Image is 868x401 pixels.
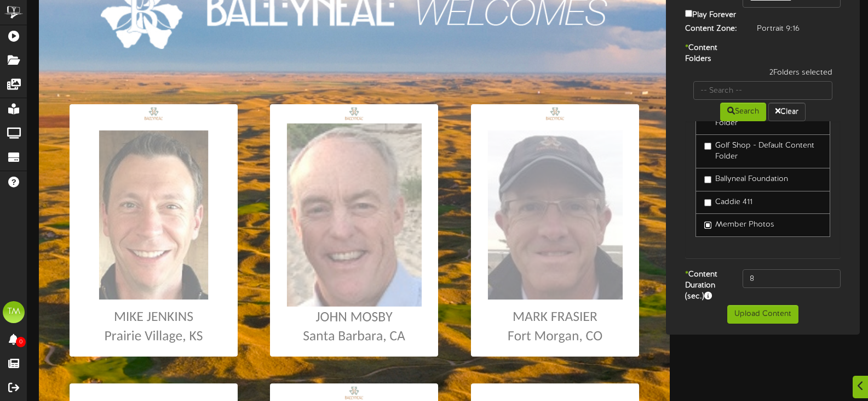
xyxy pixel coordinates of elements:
div: Portrait 9:16 [749,24,849,35]
input: Golf Shop - Default Content Folder [704,143,711,150]
label: Play Forever [685,8,736,21]
label: Content Duration (sec.) [677,269,734,302]
label: Caddie 411 [704,197,752,208]
button: Upload Content [727,305,798,324]
label: Golf Shop - Default Content Folder [704,140,821,162]
label: Content Folders [677,43,734,65]
input: -- Search -- [693,81,832,100]
div: TM [3,301,25,323]
span: 0 [16,337,26,347]
input: Ballyneal Foundation [704,176,711,183]
button: Clear [768,103,806,121]
label: Member Photos [704,219,774,230]
label: Ballyneal Foundation [704,174,788,185]
input: Caddie 411 [704,199,711,206]
label: Content Zone: [677,24,749,35]
button: Search [720,103,766,121]
input: 15 [743,269,841,288]
input: Member Photos [704,222,711,229]
input: Play Forever [685,10,692,17]
div: 2 Folders selected [685,67,841,81]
